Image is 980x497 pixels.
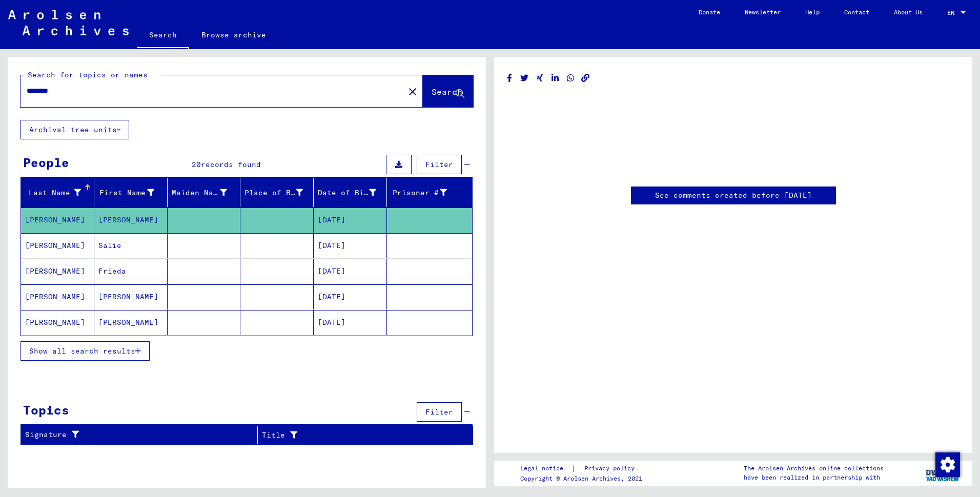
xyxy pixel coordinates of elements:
p: Copyright © Arolsen Archives, 2021 [520,474,647,483]
mat-header-cell: Last Name [21,178,94,207]
button: Share on Twitter [519,72,530,85]
mat-header-cell: Place of Birth [240,178,314,207]
a: Privacy policy [576,463,647,474]
div: Change consent [935,452,959,477]
div: Date of Birth [318,184,389,201]
div: Date of Birth [318,188,376,198]
mat-cell: [PERSON_NAME] [21,259,94,284]
mat-cell: [DATE] [314,208,387,233]
div: Prisoner # [391,184,460,201]
div: Place of Birth [244,188,303,198]
mat-cell: [DATE] [314,284,387,309]
img: Arolsen_neg.svg [8,10,129,35]
div: Maiden Name [172,188,228,198]
mat-cell: [PERSON_NAME] [21,208,94,233]
span: records found [201,160,261,169]
a: See comments created before [DATE] [655,190,812,201]
div: Signature [25,427,260,443]
span: Filter [425,407,453,417]
span: Filter [425,160,453,169]
mat-cell: [DATE] [314,310,387,335]
mat-cell: [PERSON_NAME] [94,284,168,309]
mat-cell: [DATE] [314,259,387,284]
button: Share on Xing [535,72,545,85]
mat-cell: [PERSON_NAME] [21,233,94,258]
span: EN [947,9,958,16]
a: Browse archive [189,23,278,47]
mat-cell: [PERSON_NAME] [94,310,168,335]
button: Copy link [580,72,591,85]
button: Clear [402,81,423,101]
div: First Name [98,188,154,198]
div: Title [262,430,453,441]
img: Change consent [935,452,960,477]
mat-cell: Frieda [94,259,168,284]
p: have been realized in partnership with [744,473,884,482]
button: Search [423,75,473,107]
mat-cell: [PERSON_NAME] [21,310,94,335]
div: First Name [98,184,167,201]
div: Signature [25,429,250,440]
div: Maiden Name [172,184,240,201]
span: Show all search results [29,346,135,356]
div: Place of Birth [244,184,316,201]
span: 20 [192,160,201,169]
div: Last Name [25,184,94,201]
button: Share on WhatsApp [565,72,576,85]
button: Share on Facebook [504,72,515,85]
mat-header-cell: Maiden Name [168,178,241,207]
a: Search [137,23,189,49]
mat-cell: [DATE] [314,233,387,258]
img: yv_logo.png [924,460,962,486]
mat-header-cell: First Name [94,178,168,207]
mat-cell: [PERSON_NAME] [94,208,168,233]
div: People [23,153,69,172]
mat-icon: close [406,86,419,98]
div: Prisoner # [391,188,447,198]
p: The Arolsen Archives online collections [744,464,884,473]
a: Legal notice [520,463,571,474]
button: Filter [417,402,462,422]
mat-header-cell: Date of Birth [314,178,387,207]
button: Show all search results [21,341,150,361]
mat-label: Search for topics or names [28,70,148,79]
div: Title [262,427,463,443]
mat-header-cell: Prisoner # [387,178,472,207]
button: Share on LinkedIn [550,72,561,85]
div: | [520,463,647,474]
button: Filter [417,155,462,174]
span: Search [432,87,462,97]
button: Archival tree units [21,120,129,139]
div: Topics [23,401,69,419]
mat-cell: Salie [94,233,168,258]
mat-cell: [PERSON_NAME] [21,284,94,309]
div: Last Name [25,188,81,198]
